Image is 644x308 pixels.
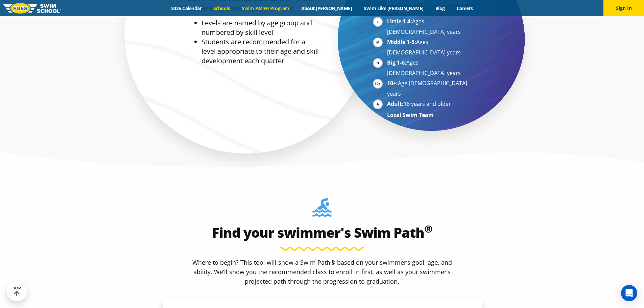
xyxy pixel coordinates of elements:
h2: Find your swimmer's Swim Path [163,224,482,241]
li: Levels are named by age group and numbered by skill level [201,18,319,37]
li: Ages [DEMOGRAPHIC_DATA] years [387,17,470,37]
img: FOSS Swim School Logo [3,3,61,14]
strong: Middle 1-5: [387,38,416,46]
li: Ages [DEMOGRAPHIC_DATA] years [387,58,470,78]
li: Students are recommended for a level appropriate to their age and skill development each quarter [201,37,319,66]
div: TOP [13,286,21,297]
strong: 10+: [387,79,398,87]
strong: Little 1-4: [387,18,412,25]
a: About [PERSON_NAME] [295,5,358,11]
a: Swim Path® Program [236,5,295,11]
a: Careers [451,5,479,11]
strong: Big 1-6: [387,59,406,66]
strong: Local Swim Team [387,111,434,119]
li: 18 years and older [387,99,470,110]
li: Ages [DEMOGRAPHIC_DATA] years [387,37,470,57]
p: Where to begin? This tool will show a Swim Path® based on your swimmer’s goal, age, and ability. ... [190,258,455,286]
a: Swim Like [PERSON_NAME] [358,5,430,11]
li: Age [DEMOGRAPHIC_DATA] years [387,78,470,98]
a: Blog [429,5,451,11]
img: Foss-Location-Swimming-Pool-Person.svg [312,198,332,221]
strong: Adult: [387,100,404,108]
div: Open Intercom Messenger [621,285,637,301]
a: 2025 Calendar [165,5,208,11]
a: Schools [208,5,236,11]
sup: ® [424,222,432,236]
